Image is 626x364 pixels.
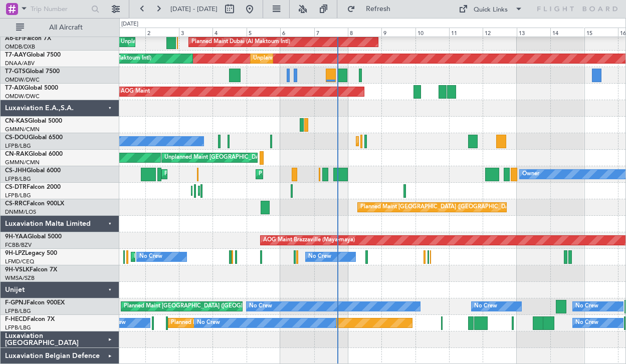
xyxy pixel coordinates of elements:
div: 9 [381,28,415,37]
div: 10 [415,28,449,37]
span: CN-KAS [5,118,28,124]
div: 12 [483,28,516,37]
a: OMDB/DXB [5,43,35,51]
div: [DATE] [121,20,138,29]
span: CS-JHH [5,168,27,174]
div: AOG Maint Brazzaville (Maya-maya) [263,233,355,248]
a: WMSA/SZB [5,274,35,282]
span: Refresh [357,6,399,13]
a: GMMN/CMN [5,159,40,166]
div: 1 [111,28,145,37]
span: T7-AAY [5,52,27,58]
a: 9H-YAAGlobal 5000 [5,234,62,240]
a: CS-DOUGlobal 6500 [5,135,63,141]
a: OMDW/DWC [5,76,40,84]
a: CS-DTRFalcon 2000 [5,184,61,190]
div: Quick Links [474,5,508,15]
div: 13 [517,28,550,37]
span: F-GPNJ [5,300,27,306]
a: LFPB/LBG [5,324,31,331]
a: FCBB/BZV [5,241,32,249]
div: 4 [213,28,246,37]
span: 9H-YAA [5,234,28,240]
div: Planned Maint [GEOGRAPHIC_DATA] ([GEOGRAPHIC_DATA]) [171,315,329,330]
div: No Crew [575,299,598,314]
button: Quick Links [454,1,528,17]
div: No Crew [197,315,220,330]
a: 9H-VSLKFalcon 7X [5,267,57,273]
a: CS-JHHGlobal 6000 [5,168,61,174]
div: Planned Maint [GEOGRAPHIC_DATA] ([GEOGRAPHIC_DATA]) [360,200,518,215]
a: DNMM/LOS [5,208,36,216]
span: CS-DTR [5,184,27,190]
div: Unplanned Maint [GEOGRAPHIC_DATA] (Al Maktoum Intl) [253,51,401,66]
div: No Crew [139,249,162,264]
a: LFMD/CEQ [5,258,34,265]
div: 7 [314,28,348,37]
button: Refresh [342,1,402,17]
div: No Crew [474,299,497,314]
div: No Crew [308,249,331,264]
div: Planned Maint Dubai (Al Maktoum Intl) [191,35,290,50]
a: T7-GTSGlobal 7500 [5,69,60,75]
input: Trip Number [31,2,88,17]
span: T7-AIX [5,85,24,91]
span: CN-RAK [5,151,29,157]
a: LFPB/LBG [5,175,31,183]
div: Unplanned Maint [GEOGRAPHIC_DATA] ([GEOGRAPHIC_DATA]) [164,150,329,165]
div: Owner [522,167,539,182]
span: 9H-VSLK [5,267,30,273]
div: Planned Maint [GEOGRAPHIC_DATA] ([GEOGRAPHIC_DATA]) [259,167,416,182]
div: AOG Maint [121,84,150,99]
div: 8 [348,28,381,37]
a: GMMN/CMN [5,126,40,133]
div: 6 [280,28,314,37]
a: LFPB/LBG [5,142,31,150]
a: DNAA/ABV [5,60,35,67]
span: T7-GTS [5,69,26,75]
a: CS-RRCFalcon 900LX [5,201,64,207]
div: 15 [584,28,618,37]
div: Unplanned Maint [GEOGRAPHIC_DATA] ([GEOGRAPHIC_DATA]) [121,35,286,50]
div: Planned Maint [GEOGRAPHIC_DATA] ([GEOGRAPHIC_DATA]) [164,167,322,182]
a: CN-RAKGlobal 6000 [5,151,63,157]
a: LFPB/LBG [5,192,31,199]
div: 11 [449,28,483,37]
span: F-HECD [5,316,27,322]
div: 2 [145,28,179,37]
a: CN-KASGlobal 5000 [5,118,62,124]
span: [DATE] - [DATE] [170,5,218,14]
a: F-GPNJFalcon 900EX [5,300,65,306]
div: Planned Maint Nice ([GEOGRAPHIC_DATA]) [134,249,246,264]
div: 3 [179,28,213,37]
span: A6-EFI [5,36,24,42]
a: A6-EFIFalcon 7X [5,36,51,42]
span: CS-RRC [5,201,27,207]
div: No Crew [249,299,272,314]
div: No Crew [575,315,598,330]
span: CS-DOU [5,135,29,141]
span: 9H-LPZ [5,250,25,256]
div: 5 [247,28,280,37]
a: T7-AAYGlobal 7500 [5,52,61,58]
a: F-HECDFalcon 7X [5,316,55,322]
button: All Aircraft [11,20,109,36]
a: OMDW/DWC [5,93,40,100]
a: 9H-LPZLegacy 500 [5,250,57,256]
a: T7-AIXGlobal 5000 [5,85,58,91]
span: All Aircraft [26,24,106,31]
a: LFPB/LBG [5,307,31,315]
div: Planned Maint [GEOGRAPHIC_DATA] ([GEOGRAPHIC_DATA]) [124,299,282,314]
div: 14 [550,28,584,37]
